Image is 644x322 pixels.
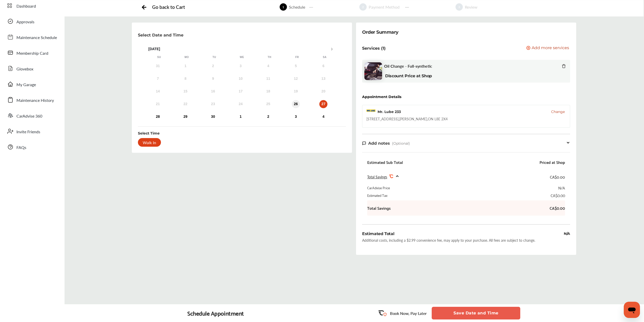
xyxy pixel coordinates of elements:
b: Total Savings [367,205,391,211]
span: Membership Card [16,50,48,57]
span: 2 [359,3,367,11]
div: Select Time [138,131,160,136]
img: oil-change-thumb.jpg [364,62,382,80]
iframe: Button to launch messaging window [624,302,640,318]
div: Choose Tuesday, September 30th, 2025 [209,113,217,121]
div: Choose Friday, September 26th, 2025 [292,100,300,108]
span: 1 [280,3,287,11]
span: CarAdvise 360 [16,113,42,120]
div: Appointment Details [362,95,401,99]
span: Add more services [532,46,569,51]
span: Approvals [16,19,34,25]
button: Change [551,109,565,114]
a: Add more services [526,46,570,51]
div: Additional costs, including a $2.99 convenience fee, may apply to your purchase. All fees are sub... [362,238,535,243]
div: CA$0.00 [551,193,565,198]
div: Not available Saturday, September 6th, 2025 [319,62,327,70]
div: Not available Wednesday, September 24th, 2025 [237,100,245,108]
div: Not available Thursday, September 25th, 2025 [264,100,272,108]
div: Not available Friday, September 12th, 2025 [292,75,300,83]
a: CarAdvise 360 [5,109,59,122]
p: Book Now, Pay Later [390,310,427,316]
div: N/A [558,185,565,190]
div: Choose Thursday, October 2nd, 2025 [264,113,272,121]
div: Choose Friday, October 3rd, 2025 [292,113,300,121]
div: Walk In [138,138,161,147]
a: Maintenance History [5,93,59,106]
div: Order Summary [362,29,399,36]
b: Discount Price at Shop [385,73,432,78]
div: Mr. Lube 233 [378,109,401,114]
div: Estimated Sub Total [367,160,403,165]
div: Not available Wednesday, September 10th, 2025 [237,75,245,83]
div: Not available Tuesday, September 16th, 2025 [209,87,217,96]
span: Maintenance History [16,97,54,104]
span: 3 [455,3,463,11]
div: Not available Monday, September 15th, 2025 [181,87,190,96]
a: FAQs [5,140,59,154]
div: Not available Tuesday, September 9th, 2025 [209,75,217,83]
div: [DATE] [145,47,339,51]
div: Choose Saturday, September 27th, 2025 [319,100,327,108]
span: FAQs [16,144,26,151]
div: Not available Monday, September 8th, 2025 [181,75,190,83]
div: [STREET_ADDRESS] , [PERSON_NAME] , ON L8E 2X4 [366,116,448,121]
div: CarAdvise Price [367,185,390,190]
div: Estimated Tax [367,193,387,198]
div: Choose Monday, September 29th, 2025 [181,113,190,121]
div: Not available Monday, September 1st, 2025 [181,62,190,70]
div: Priced at Shop [539,160,565,165]
div: Not available Thursday, September 11th, 2025 [264,75,272,83]
p: Services (1) [362,46,386,51]
button: Save Date and Time [432,307,520,319]
span: Invite Friends [16,129,40,135]
div: Not available Wednesday, September 3rd, 2025 [237,62,245,70]
div: Not available Thursday, September 4th, 2025 [264,62,272,70]
a: Approvals [5,15,59,28]
button: Add more services [526,46,569,51]
span: Maintenance Schedule [16,34,57,41]
div: Not available Wednesday, September 17th, 2025 [237,87,245,96]
img: logo-mr-lube.png [366,109,376,114]
span: Dashboard [16,3,36,10]
div: Mo [184,55,189,59]
a: Membership Card [5,46,59,59]
span: (Optional) [392,141,410,146]
p: Select Date and Time [138,33,183,37]
span: Glovebox [16,66,33,72]
a: Glovebox [5,62,59,75]
img: note-icon.db9493fa.svg [362,141,366,145]
div: Not available Sunday, September 14th, 2025 [154,87,162,96]
div: Tu [212,55,217,59]
a: Invite Friends [5,125,59,138]
div: month 2025-09 [144,61,337,122]
div: Go back to Cart [152,4,185,10]
span: Add notes [368,141,390,146]
div: Not available Saturday, September 13th, 2025 [319,75,327,83]
b: CA$0.00 [550,205,565,211]
div: Not available Sunday, September 7th, 2025 [154,75,162,83]
div: Not available Monday, September 22nd, 2025 [181,100,190,108]
div: Not available Saturday, September 20th, 2025 [319,87,327,96]
div: Not available Friday, September 5th, 2025 [292,62,300,70]
div: Not available Tuesday, September 23rd, 2025 [209,100,217,108]
div: CA$0.00 [550,173,565,180]
div: Not available Sunday, September 21st, 2025 [154,100,162,108]
button: Next Month [331,47,335,51]
span: Total Savings [367,174,387,179]
span: Oil Change - Full-synthetic [384,64,432,68]
div: N/A [564,231,570,237]
div: Estimated Total [362,231,394,237]
div: Review [463,4,480,10]
div: Fr [295,55,300,59]
div: Not available Thursday, September 18th, 2025 [264,87,272,96]
div: Not available Friday, September 19th, 2025 [292,87,300,96]
span: My Garage [16,82,36,88]
div: Sa [322,55,327,59]
div: Schedule [287,4,307,10]
a: My Garage [5,78,59,91]
div: We [239,55,244,59]
div: Choose Wednesday, October 1st, 2025 [237,113,245,121]
div: Th [267,55,272,59]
